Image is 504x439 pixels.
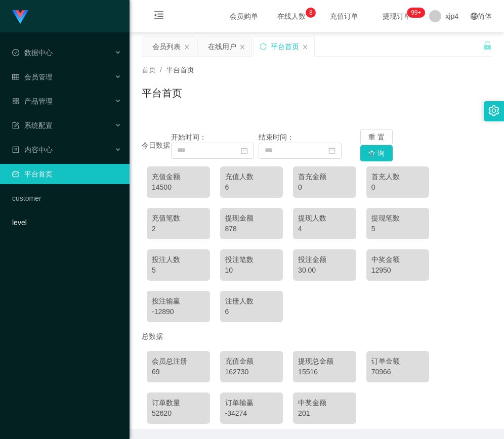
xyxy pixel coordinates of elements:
div: 在线用户 [208,37,236,56]
span: 系统配置 [12,121,53,129]
div: -34274 [225,408,278,419]
div: 提现人数 [298,213,351,224]
span: 提现订单 [377,13,416,20]
div: 充值人数 [225,171,278,182]
div: 5 [371,224,425,234]
a: level [12,212,121,233]
i: 图标: global [471,13,478,20]
div: 201 [298,408,351,419]
div: 69 [152,367,205,377]
i: 图标: menu-fold [142,1,176,33]
span: 在线人数 [272,13,311,20]
i: 图标: unlock [483,41,492,50]
i: 图标: form [12,122,19,129]
div: 30.00 [298,265,351,276]
span: 产品管理 [12,97,53,105]
img: logo.9652507e.png [12,10,28,24]
span: / [160,66,162,74]
div: 5 [152,265,205,276]
div: 今日数据 [142,140,171,151]
span: 结束时间： [259,133,294,141]
i: 图标: close [302,44,308,50]
div: -12890 [152,306,205,317]
div: 投注输赢 [152,296,205,306]
i: 图标: close [239,44,245,50]
div: 提现笔数 [371,213,425,224]
div: 52620 [152,408,205,419]
div: 充值金额 [152,171,205,182]
div: 6 [225,306,278,317]
span: 充值订单 [325,13,363,20]
div: 平台首页 [271,37,299,56]
div: 0 [298,182,351,193]
i: 图标: calendar [241,147,248,154]
div: 订单金额 [371,356,425,367]
div: 4 [298,224,351,234]
i: 图标: setting [488,105,499,116]
div: 10 [225,265,278,276]
span: 数据中心 [12,49,53,57]
div: 提现金额 [225,213,278,224]
div: 15516 [298,367,351,377]
span: 平台首页 [166,66,194,74]
p: 8 [309,8,313,18]
div: 总数据 [142,327,492,346]
i: 图标: table [12,73,19,80]
i: 图标: calendar [328,147,335,154]
i: 图标: profile [12,146,19,153]
div: 首充人数 [371,171,425,182]
div: 投注人数 [152,254,205,265]
a: 图标: dashboard平台首页 [12,164,121,184]
span: 内容中心 [12,146,53,154]
span: 会员管理 [12,73,53,81]
div: 6 [225,182,278,193]
div: 充值金额 [225,356,278,367]
div: 订单数量 [152,398,205,408]
div: 70966 [371,367,425,377]
span: 首页 [142,66,156,74]
button: 重 置 [360,129,393,145]
div: 2 [152,224,205,234]
h1: 平台首页 [142,85,182,101]
span: 开始时间： [171,133,206,141]
i: 图标: appstore-o [12,98,19,105]
a: customer [12,188,121,208]
div: 充值笔数 [152,213,205,224]
div: 会员总注册 [152,356,205,367]
i: 图标: close [184,44,190,50]
div: 订单输赢 [225,398,278,408]
i: 图标: check-circle-o [12,49,19,56]
i: 图标: sync [260,43,267,50]
div: 878 [225,224,278,234]
div: 会员列表 [152,37,181,56]
div: 12950 [371,265,425,276]
div: 0 [371,182,425,193]
div: 14500 [152,182,205,193]
div: 中奖金额 [371,254,425,265]
sup: 8 [306,8,316,18]
div: 提现总金额 [298,356,351,367]
div: 中奖金额 [298,398,351,408]
div: 162730 [225,367,278,377]
div: 投注笔数 [225,254,278,265]
sup: 241 [407,8,425,18]
div: 投注金额 [298,254,351,265]
div: 注册人数 [225,296,278,306]
button: 查 询 [360,145,393,161]
div: 首充金额 [298,171,351,182]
